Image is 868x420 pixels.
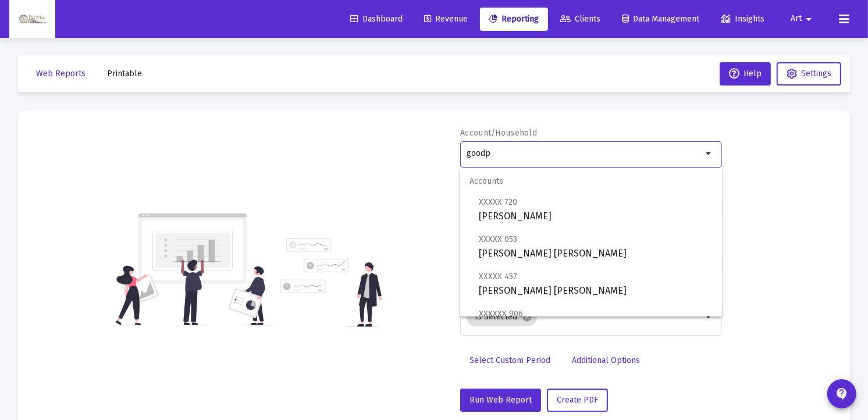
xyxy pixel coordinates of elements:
button: Settings [777,62,841,86]
span: Create PDF [557,395,598,405]
mat-icon: contact_support [835,387,849,401]
span: Select Custom Period [469,355,550,365]
button: Web Reports [27,62,95,86]
button: Run Web Report [460,389,541,412]
mat-chip: 15 Selected [467,308,537,326]
img: reporting-alt [280,238,382,327]
span: Insights [721,14,764,24]
span: XXXXX 457 [479,272,517,282]
span: [PERSON_NAME] Minor [PERSON_NAME] [479,307,713,335]
button: Help [720,62,771,86]
a: Revenue [415,8,477,31]
span: Help [729,69,762,79]
span: Data Management [622,14,699,24]
span: Dashboard [350,14,403,24]
span: Settings [801,69,831,79]
a: Dashboard [341,8,412,31]
span: [PERSON_NAME] [PERSON_NAME] [479,269,713,298]
button: Printable [98,62,151,86]
img: Dashboard [18,8,47,31]
mat-chip-list: Selection [467,305,702,329]
mat-icon: arrow_drop_down [702,147,716,161]
a: Clients [551,8,610,31]
span: Art [791,14,802,24]
a: Reporting [480,8,548,31]
mat-icon: arrow_drop_down [802,8,816,31]
mat-icon: arrow_drop_down [702,310,716,324]
span: XXXXX 720 [479,197,517,207]
span: Additional Options [572,355,640,365]
span: Run Web Report [469,395,532,405]
span: [PERSON_NAME] [PERSON_NAME] [479,232,713,261]
span: XXXXX 053 [479,234,517,244]
span: Web Reports [36,69,86,79]
span: Clients [560,14,600,24]
input: Search or select an account or household [467,149,702,158]
span: Reporting [489,14,539,24]
img: reporting [113,212,273,327]
button: Create PDF [547,389,608,412]
span: Accounts [460,168,722,195]
a: Data Management [613,8,709,31]
span: Revenue [424,14,468,24]
a: Insights [712,8,774,31]
span: [PERSON_NAME] [479,195,713,223]
span: XXXXXX 906 [479,309,523,319]
mat-icon: cancel [522,312,532,322]
span: Printable [107,69,142,79]
label: Account/Household [460,128,537,138]
button: Art [777,7,830,30]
